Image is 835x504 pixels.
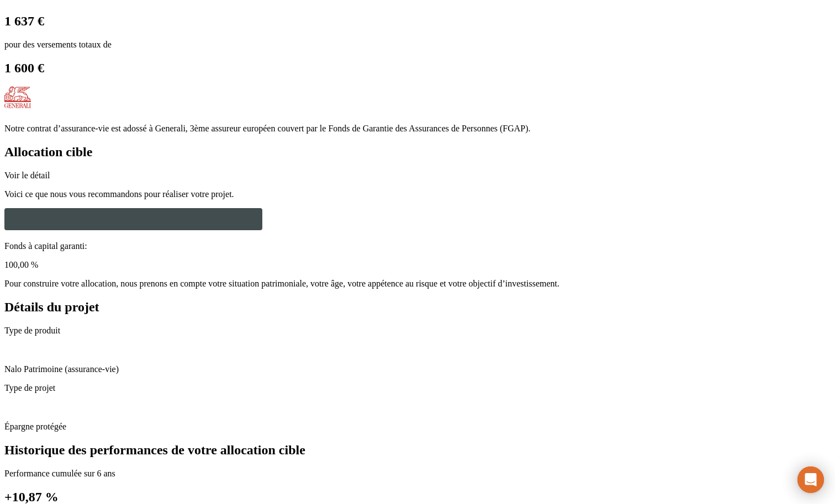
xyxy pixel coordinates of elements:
p: Type de projet [4,383,831,393]
span: Performance cumulée sur 6 ans [4,469,115,478]
div: Ouvrir le Messenger Intercom [797,466,824,493]
h2: 1 637 € [4,14,831,29]
p: Notre contrat d’assurance-vie est adossé à Generali, 3ème assureur européen couvert par le Fonds ... [4,124,831,134]
p: Type de produit [4,326,831,336]
p: Nalo Patrimoine (assurance-vie) [4,364,831,374]
h2: Allocation cible [4,145,831,160]
p: Voici ce que nous vous recommandons pour réaliser votre projet. [4,189,831,199]
p: pour des versements totaux de [4,40,831,50]
p: Pour construire votre allocation, nous prenons en compte votre situation patrimoniale, votre âge,... [4,279,831,289]
p: Voir le détail [4,171,831,181]
h2: 1 600 € [4,61,831,76]
h2: Détails du projet [4,300,831,315]
p: Fonds à capital garanti : [4,241,831,251]
h2: Historique des performances de votre allocation cible [4,443,831,458]
p: Épargne protégée [4,422,831,432]
p: 100,00 % [4,260,831,270]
